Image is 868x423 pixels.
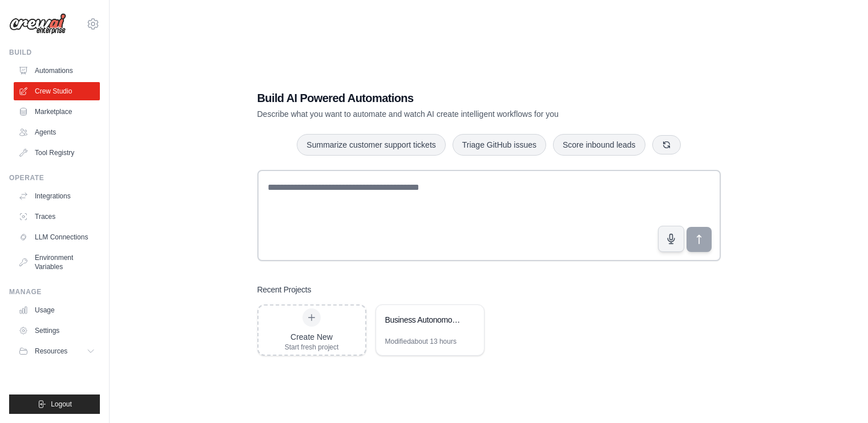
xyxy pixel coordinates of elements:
p: Describe what you want to automate and watch AI create intelligent workflows for you [257,108,641,120]
div: Operate [9,173,100,182]
a: Marketplace [14,103,100,121]
a: LLM Connections [14,228,100,246]
button: Click to speak your automation idea [658,226,684,252]
a: Crew Studio [14,82,100,100]
div: Create New [285,331,339,343]
h1: Build AI Powered Automations [257,90,641,106]
img: Logo [9,13,66,35]
button: Get new suggestions [652,135,681,154]
a: Settings [14,322,100,340]
button: Resources [14,342,100,360]
div: Business Autonomous Agent - Complete B2B Automation System [385,314,463,326]
span: Logout [51,400,72,409]
a: Integrations [14,187,100,205]
a: Environment Variables [14,249,100,276]
button: Score inbound leads [553,134,645,156]
span: Resources [35,347,67,356]
button: Logout [9,394,100,414]
a: Automations [14,62,100,80]
a: Agents [14,123,100,141]
h3: Recent Projects [257,284,312,295]
a: Tool Registry [14,144,100,162]
div: Manage [9,287,100,296]
div: Modified about 13 hours [385,337,457,346]
div: Build [9,48,100,57]
a: Usage [14,301,100,319]
div: Start fresh project [285,343,339,352]
button: Summarize customer support tickets [297,134,445,156]
a: Traces [14,208,100,226]
button: Triage GitHub issues [453,134,546,156]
